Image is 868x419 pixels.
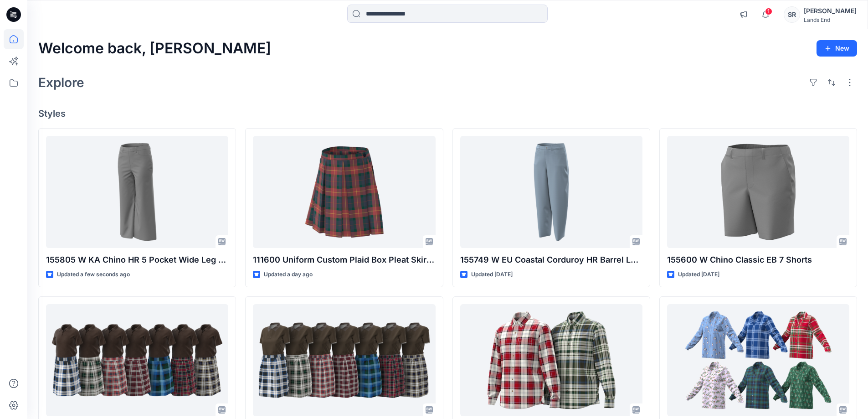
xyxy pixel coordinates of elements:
a: 543806 (112085) UNC G PLD PLT TOK SKORT [46,304,228,417]
div: SR [784,6,800,23]
h2: Explore [38,75,84,90]
a: 101065 Women's Long Sleeve Flannel Sleep Top [667,304,849,417]
button: New [817,40,857,57]
p: Updated [DATE] [471,270,513,279]
span: 1 [765,8,772,15]
a: 155600 W Chino Classic EB 7 Shorts [667,136,849,248]
a: 155749 W EU Coastal Corduroy HR Barrel Leg Pant-Fit [460,136,642,248]
p: 155600 W Chino Classic EB 7 Shorts [667,253,849,266]
a: 155805 W KA Chino HR 5 Pocket Wide Leg Crop Pants [46,136,228,248]
a: 543805 (112085) UNC WR PLD PLT TOK SKORT [253,304,435,417]
a: 111600 Uniform Custom Plaid Box Pleat Skirt Top Of Knee [253,136,435,248]
p: 155805 W KA Chino HR 5 Pocket Wide Leg Crop Pants [46,253,228,266]
h4: Styles [38,108,857,119]
p: 111600 Uniform Custom Plaid Box Pleat Skirt Top Of Knee [253,253,435,266]
div: [PERSON_NAME] [804,5,857,16]
p: Updated a day ago [264,270,313,279]
div: Lands End [804,16,857,23]
p: Updated [DATE] [678,270,719,279]
p: Updated a few seconds ago [57,270,130,279]
h2: Welcome back, [PERSON_NAME] [38,40,271,57]
p: 155749 W EU Coastal Corduroy HR Barrel Leg Pant-Fit [460,253,642,266]
a: 153319 M Flagship Flannel Shirt - New Fit [460,304,642,417]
